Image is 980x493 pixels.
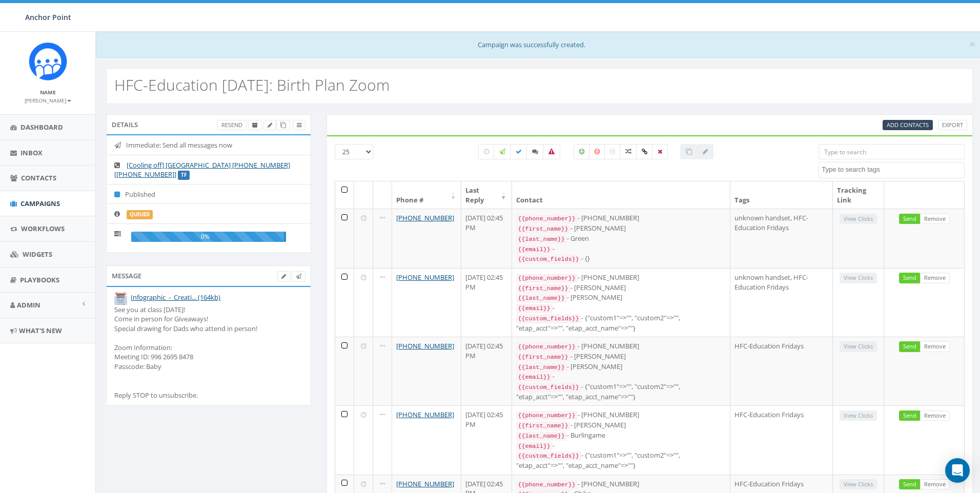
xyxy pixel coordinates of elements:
div: - {"custom1"=>"", "custom2"=>"", "etap_acct"=>"", "etap_acct_name"=>""} [516,382,726,401]
code: {{phone_number}} [516,214,578,223]
span: Admin [17,300,40,310]
button: Close [969,39,975,50]
a: Resend [217,120,247,131]
a: Infographic_-_Creati... (164kb) [131,293,220,302]
input: Type to search [819,144,965,159]
a: Send [899,214,921,224]
code: {{first_name}} [516,421,570,430]
a: Remove [920,479,950,490]
a: Remove [920,410,950,421]
a: [PHONE_NUMBER] [396,341,454,351]
span: Add Contacts [887,121,929,129]
th: Last Reply: activate to sort column ascending [461,181,512,209]
td: [DATE] 02:45 PM [461,209,512,268]
a: Export [938,120,967,131]
img: Rally_platform_Icon_1.png [29,42,67,80]
code: {{last_name}} [516,294,567,303]
td: unknown handset, HFC-Education Fridays [730,209,833,268]
th: Tags [730,181,833,209]
div: - {} [516,254,726,264]
span: Inbox [21,148,43,157]
code: {{phone_number}} [516,411,578,420]
div: - [PHONE_NUMBER] [516,410,726,420]
span: Send Test Message [296,272,301,280]
div: - [PERSON_NAME] [516,223,726,234]
span: × [969,37,975,51]
td: [DATE] 02:45 PM [461,268,512,337]
label: queued [127,210,153,219]
label: Removed [652,144,668,159]
span: Workflows [21,224,65,233]
div: 0% [131,232,286,242]
div: - [PHONE_NUMBER] [516,273,726,283]
td: HFC-Education Fridays [730,405,833,474]
span: Playbooks [20,275,59,284]
div: - [516,441,726,451]
span: What's New [19,326,62,335]
a: [PHONE_NUMBER] [396,479,454,488]
label: TF [178,171,190,180]
div: - [516,303,726,313]
a: Send [899,273,921,283]
a: [Cooling off] [GEOGRAPHIC_DATA] [PHONE_NUMBER] [[PHONE_NUMBER]] [114,160,290,179]
li: Published [107,184,311,204]
label: Positive [574,144,590,159]
a: Send [899,341,921,352]
div: - Green [516,234,726,244]
code: {{last_name}} [516,363,567,372]
span: Widgets [23,250,52,259]
span: Edit Campaign Body [281,272,286,280]
code: {{phone_number}} [516,342,578,352]
code: {{custom_fields}} [516,383,581,392]
label: Pending [478,144,495,159]
div: - [PHONE_NUMBER] [516,213,726,223]
code: {{custom_fields}} [516,451,581,461]
h2: HFC-Education [DATE]: Birth Plan Zoom [114,76,390,93]
div: - [516,244,726,254]
a: Remove [920,341,950,352]
code: {{first_name}} [516,284,570,293]
div: - [PERSON_NAME] [516,362,726,372]
span: Campaigns [21,199,60,208]
td: HFC-Education Fridays [730,337,833,405]
code: {{email}} [516,304,553,313]
code: {{email}} [516,373,553,382]
div: - [PERSON_NAME] [516,420,726,430]
i: Published [114,191,125,198]
div: - {"custom1"=>"", "custom2"=>"", "etap_acct"=>"", "etap_acct_name"=>""} [516,313,726,333]
div: - [PERSON_NAME] [516,283,726,293]
label: Neutral [604,144,621,159]
div: Open Intercom Messenger [945,458,970,483]
div: - [PERSON_NAME] [516,293,726,303]
label: Sending [494,144,511,159]
i: Immediate: Send all messages now [114,142,126,149]
label: Delivered [510,144,527,159]
td: unknown handset, HFC-Education Fridays [730,268,833,337]
span: Dashboard [21,122,63,132]
textarea: Search [822,165,964,174]
span: CSV files only [887,121,929,129]
label: Bounced [543,144,560,159]
div: - {"custom1"=>"", "custom2"=>"", "etap_acct"=>"", "etap_acct_name"=>""} [516,450,726,470]
div: Details [106,114,311,135]
label: Mixed [620,144,637,159]
span: Archive Campaign [252,121,258,129]
div: See you at class [DATE]! Come in person for Giveaways! Special drawing for Dads who attend in per... [114,305,303,400]
a: [PHONE_NUMBER] [396,213,454,222]
span: Edit Campaign Title [268,121,272,129]
code: {{last_name}} [516,432,567,441]
code: {{custom_fields}} [516,314,581,323]
span: Anchor Point [25,12,71,22]
div: - [PERSON_NAME] [516,352,726,362]
label: Negative [589,144,605,159]
div: - [PHONE_NUMBER] [516,341,726,352]
td: [DATE] 02:45 PM [461,405,512,474]
a: Remove [920,214,950,224]
span: Contacts [21,173,56,182]
label: Link Clicked [636,144,653,159]
code: {{phone_number}} [516,480,578,489]
div: - [516,372,726,382]
small: Name [40,89,56,96]
code: {{custom_fields}} [516,255,581,264]
code: {{email}} [516,245,553,254]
